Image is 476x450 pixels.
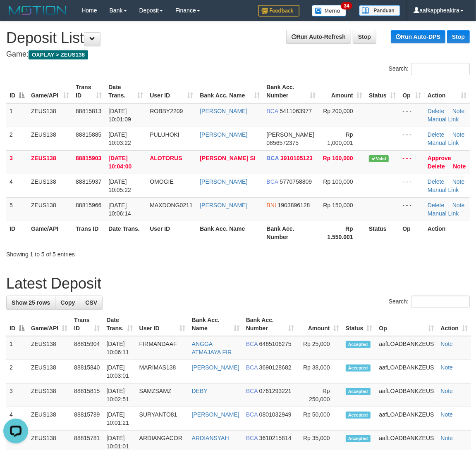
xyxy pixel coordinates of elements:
span: 88815813 [76,108,101,114]
span: [DATE] 10:04:00 [108,155,132,170]
a: Note [452,108,465,114]
th: ID: activate to sort column descending [6,80,28,103]
span: Copy 5770758809 to clipboard [280,178,312,185]
td: 88815815 [71,384,103,407]
td: Rp 50,000 [298,407,342,431]
a: ARDIANSYAH [192,435,229,441]
button: Open LiveChat chat widget [3,3,28,28]
a: Manual Link [428,210,459,217]
th: Op [399,221,424,244]
td: aafLOADBANKZEUS [376,384,438,407]
th: User ID: activate to sort column ascending [136,313,189,336]
span: BCA [266,155,279,161]
td: 88815840 [71,360,103,384]
td: Rp 250,000 [298,384,342,407]
span: OXPLAY > ZEUS138 [29,50,88,59]
td: 1 [6,103,28,127]
td: [DATE] 10:01:21 [103,407,136,431]
td: ZEUS138 [28,103,72,127]
span: [DATE] 10:03:22 [108,131,131,146]
th: User ID: activate to sort column ascending [146,80,196,103]
th: Game/API: activate to sort column ascending [28,313,71,336]
span: 88815885 [76,131,101,138]
td: - - - [399,174,424,197]
a: Run Auto-Refresh [286,30,351,44]
span: 34 [341,2,352,9]
span: Copy 3610215814 to clipboard [259,435,292,441]
span: 88815937 [76,178,101,185]
th: Action: activate to sort column ascending [424,80,470,103]
th: Status: activate to sort column ascending [342,313,376,336]
a: Note [452,202,465,208]
input: Search: [411,63,470,75]
a: Delete [428,163,445,170]
span: Rp 1,000,001 [328,131,353,146]
span: OMOGIE [150,178,174,185]
th: Bank Acc. Number [263,221,318,244]
td: ZEUS138 [28,336,71,360]
a: [PERSON_NAME] [200,108,247,114]
th: Date Trans.: activate to sort column ascending [105,80,146,103]
span: Accepted [346,388,371,395]
td: SAMZSAMZ [136,384,189,407]
span: Copy 6465106275 to clipboard [259,341,292,347]
span: 88815903 [76,155,101,161]
th: Date Trans. [105,221,146,244]
td: SURYANTO81 [136,407,189,431]
span: MAXDONG0211 [150,202,192,208]
th: Bank Acc. Name: activate to sort column ascending [189,313,243,336]
input: Search: [411,296,470,308]
label: Search: [389,63,470,75]
a: Delete [428,178,444,185]
a: Note [452,178,465,185]
td: Rp 38,000 [298,360,342,384]
td: 3 [6,150,28,174]
td: - - - [399,103,424,127]
a: Manual Link [428,116,459,123]
a: Note [452,131,465,138]
a: Show 25 rows [6,296,55,310]
span: Copy 0761293221 to clipboard [259,388,292,394]
span: Accepted [346,435,371,442]
img: panduan.png [359,5,400,16]
td: - - - [399,150,424,174]
td: Rp 25,000 [298,336,342,360]
span: [PERSON_NAME] [266,131,314,138]
span: [DATE] 10:06:14 [108,202,131,217]
a: CSV [80,296,103,310]
label: Search: [389,296,470,308]
td: ZEUS138 [28,197,72,221]
th: Rp 1.550.001 [319,221,366,244]
span: Copy 0801032949 to clipboard [259,411,292,418]
span: Accepted [346,412,371,419]
span: [DATE] 10:01:09 [108,108,131,123]
a: Note [441,388,453,394]
span: BCA [266,108,278,114]
a: [PERSON_NAME] [200,202,247,208]
td: ZEUS138 [28,384,71,407]
td: ZEUS138 [28,407,71,431]
th: User ID [146,221,196,244]
a: Approve [428,155,451,161]
span: Copy 3690128682 to clipboard [259,364,292,371]
span: Rp 100,000 [323,155,353,161]
div: Showing 1 to 5 of 5 entries [6,247,192,258]
a: [PERSON_NAME] SI [200,155,256,161]
th: Bank Acc. Number: activate to sort column ascending [263,80,318,103]
a: ANGGA ATMAJAYA FIR [192,341,232,355]
span: BCA [266,178,278,185]
td: [DATE] 10:03:01 [103,360,136,384]
th: Bank Acc. Number: activate to sort column ascending [243,313,298,336]
th: Trans ID [72,221,105,244]
span: ALOTORUS [150,155,182,161]
td: 2 [6,360,28,384]
th: Bank Acc. Name [196,221,263,244]
span: 88815966 [76,202,101,208]
span: Copy 5411063977 to clipboard [280,108,312,114]
a: Copy [55,296,80,310]
td: 5 [6,197,28,221]
img: Feedback.jpg [258,5,299,17]
a: [PERSON_NAME] [192,411,239,418]
a: Note [441,341,453,347]
td: 1 [6,336,28,360]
